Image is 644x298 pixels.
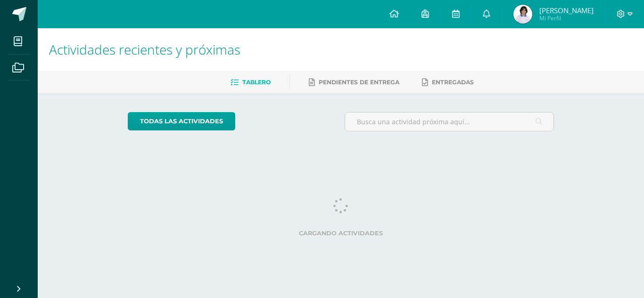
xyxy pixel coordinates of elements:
[128,230,554,237] label: Cargando actividades
[539,6,594,15] span: [PERSON_NAME]
[539,14,594,22] span: Mi Perfil
[319,79,399,86] span: Pendientes de entrega
[422,75,474,90] a: Entregadas
[49,40,240,58] span: Actividades recientes y próximas
[513,5,532,24] img: a5fef2e16108585c4a823a1acb3af389.png
[242,79,271,86] span: Tablero
[128,112,235,130] a: todas las Actividades
[309,75,399,90] a: Pendientes de entrega
[231,75,271,90] a: Tablero
[432,79,474,86] span: Entregadas
[345,113,554,131] input: Busca una actividad próxima aquí...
